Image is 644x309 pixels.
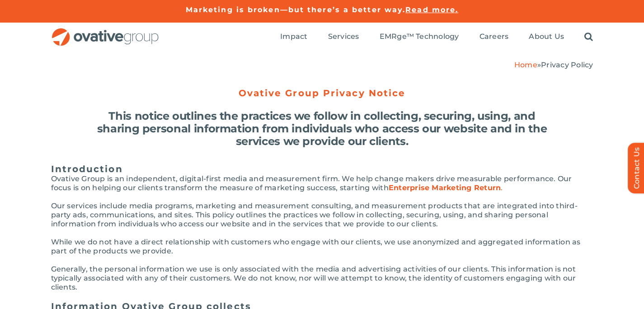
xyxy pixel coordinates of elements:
[529,32,564,41] span: About Us
[380,32,459,41] span: EMRge™ Technology
[51,164,593,174] h5: Introduction
[51,265,593,292] p: Generally, the personal information we use is only associated with the media and advertising acti...
[389,183,501,192] strong: Enterprise Marketing Return
[51,88,593,98] h5: Ovative Group Privacy Notice
[328,32,359,42] a: Services
[51,238,593,256] p: While we do not have a direct relationship with customers who engage with our clients, we use ano...
[97,109,547,148] strong: This notice outlines the practices we follow in collecting, securing, using, and sharing personal...
[380,32,459,42] a: EMRge™ Technology
[280,32,307,41] span: Impact
[514,61,593,69] span: »
[51,174,593,192] p: Ovative Group is an independent, digital-first media and measurement firm. We help change makers ...
[51,201,593,229] p: Our services include media programs, marketing and measurement consulting, and measurement produc...
[529,32,564,42] a: About Us
[328,32,359,41] span: Services
[186,5,406,14] a: Marketing is broken—but there’s a better way.
[280,23,593,51] nav: Menu
[541,61,593,69] span: Privacy Policy
[514,61,537,69] a: Home
[280,32,307,42] a: Impact
[405,5,458,14] a: Read more.
[479,32,509,42] a: Careers
[389,183,503,192] a: Enterprise Marketing Return.
[584,32,593,42] a: Search
[479,32,509,41] span: Careers
[51,27,160,36] a: OG_Full_horizontal_RGB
